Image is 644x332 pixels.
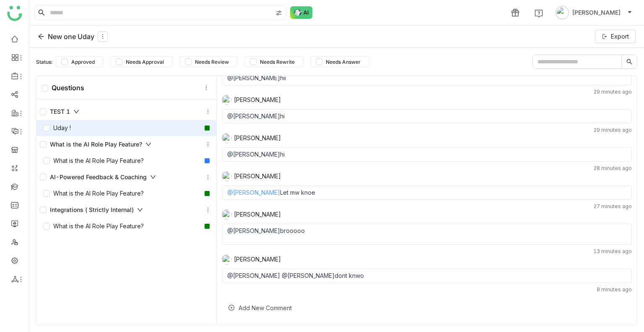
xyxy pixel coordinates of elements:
span: Needs Answer [322,59,364,65]
div: [PERSON_NAME] [234,135,281,141]
div: [PERSON_NAME] [234,173,281,179]
div: What is the AI Role Play Feature? [43,189,144,198]
div: Questions [42,84,84,92]
img: ask-buddy-normal.svg [290,6,313,19]
div: TEST 1 [40,107,79,116]
div: Let mw knoe [227,189,626,196]
div: What is the AI Role Play Feature? [43,222,144,231]
img: 684a9b6bde261c4b36a3d2e3 [222,95,232,105]
span: Export [611,32,629,41]
a: @[PERSON_NAME] [227,272,280,279]
a: @[PERSON_NAME] [227,74,280,81]
div: hi [227,113,626,120]
div: 28 minutes ago [222,165,632,171]
div: Integrations ( Strictly Internal) [40,205,143,214]
div: hi [227,151,626,158]
div: Integrations ( Strictly Internal) [36,201,216,218]
div: [PERSON_NAME] [234,97,281,103]
a: @[PERSON_NAME] [227,151,280,158]
img: search-type.svg [275,10,282,16]
div: 29 minutes ago [222,127,632,133]
div: TEST 1 [36,103,216,120]
a: @[PERSON_NAME] [227,227,280,234]
img: help.svg [535,9,543,18]
span: Needs Review [192,59,232,65]
button: [PERSON_NAME] [554,6,634,19]
div: Status: [36,59,52,65]
div: Uday ! [43,123,71,133]
div: 27 minutes ago [222,203,632,209]
img: logo [7,6,22,21]
div: What is the AI Role Play Feature? [43,156,144,165]
a: @[PERSON_NAME] [227,112,280,120]
div: AI-Powered Feedback & Coaching [36,169,216,186]
div: New one Uday [38,31,108,42]
div: 8 minutes ago [222,286,632,293]
div: Add New Comment [222,298,632,318]
span: Needs Approval [122,59,167,65]
a: @[PERSON_NAME] [227,189,280,196]
div: What is the AI Role Play Feature? [40,140,151,149]
div: brooooo [227,227,626,234]
span: Needs Rewrite [257,59,298,65]
a: @[PERSON_NAME] [282,272,335,279]
div: What is the AI Role Play Feature? [36,136,216,153]
div: dont knwo [227,272,626,279]
img: 684a9b6bde261c4b36a3d2e3 [222,171,232,181]
span: Approved [68,59,98,65]
img: 684a9b6bde261c4b36a3d2e3 [222,133,232,143]
div: AI-Powered Feedback & Coaching [40,173,156,182]
div: [PERSON_NAME] [234,211,281,217]
img: 684a9b6bde261c4b36a3d2e3 [222,254,232,264]
div: 29 minutes ago [222,89,632,95]
img: 684a9b6bde261c4b36a3d2e3 [222,209,232,220]
button: Export [595,30,636,43]
span: [PERSON_NAME] [572,8,621,17]
div: hii [227,75,626,81]
img: avatar [556,6,569,19]
div: 13 minutes ago [222,248,632,254]
div: [PERSON_NAME] [234,256,281,262]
